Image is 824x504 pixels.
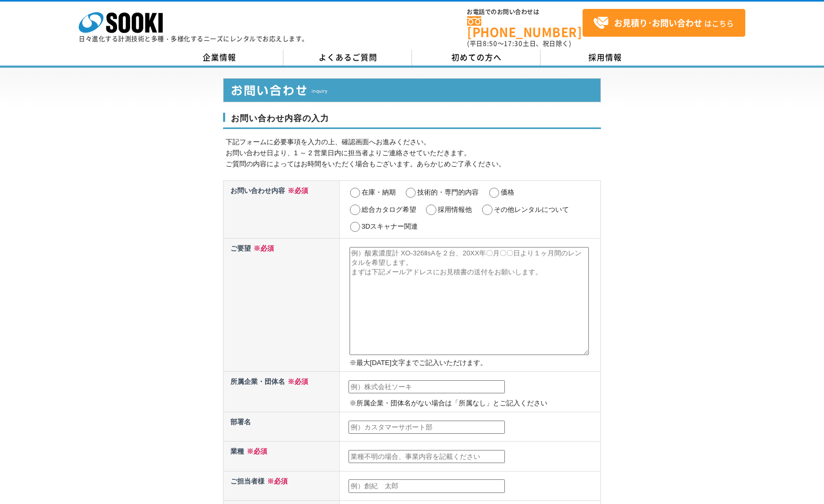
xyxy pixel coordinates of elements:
[224,372,340,412] th: 所属企業・団体名
[362,206,416,213] label: 総合カタログ希望
[412,50,541,66] a: 初めての方へ
[223,113,601,130] h3: お問い合わせ内容の入力
[614,16,702,29] strong: お見積り･お問い合わせ
[348,450,505,464] input: 業種不明の場合、事業内容を記載ください
[504,39,523,48] span: 17:30
[483,39,498,48] span: 8:50
[155,50,283,66] a: 企業情報
[494,206,569,213] label: その他レンタルについて
[362,188,396,196] label: 在庫・納期
[451,51,502,63] span: 初めての方へ
[251,244,274,252] span: ※必須
[467,39,571,48] span: (平日 ～ 土日、祝日除く)
[224,471,340,500] th: ご担当者様
[593,15,734,31] span: はこちら
[224,238,340,371] th: ご要望
[467,16,583,38] a: [PHONE_NUMBER]
[467,9,583,15] span: お電話でのお問い合わせは
[348,380,505,394] input: 例）株式会社ソーキ
[362,222,418,230] label: 3Dスキャナー関連
[283,50,412,66] a: よくあるご質問
[348,421,505,434] input: 例）カスタマーサポート部
[350,358,598,369] p: ※最大[DATE]文字までご記入いただけます。
[285,378,308,385] span: ※必須
[583,9,745,37] a: お見積り･お問い合わせはこちら
[224,412,340,442] th: 部署名
[285,187,308,195] span: ※必須
[79,36,309,42] p: 日々進化する計測技術と多種・多様化するニーズにレンタルでお応えします。
[350,398,598,409] p: ※所属企業・団体名がない場合は「所属なし」とご記入ください
[223,78,601,102] img: お問い合わせ
[265,477,288,485] span: ※必須
[541,50,669,66] a: 採用情報
[224,442,340,471] th: 業種
[348,479,505,493] input: 例）創紀 太郎
[224,180,340,238] th: お問い合わせ内容
[226,137,601,169] p: 下記フォームに必要事項を入力の上、確認画面へお進みください。 お問い合わせ日より、1 ～ 2 営業日内に担当者よりご連絡させていただきます。 ご質問の内容によってはお時間をいただく場合もございま...
[501,188,514,196] label: 価格
[417,188,479,196] label: 技術的・専門的内容
[244,447,267,455] span: ※必須
[438,206,472,213] label: 採用情報他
